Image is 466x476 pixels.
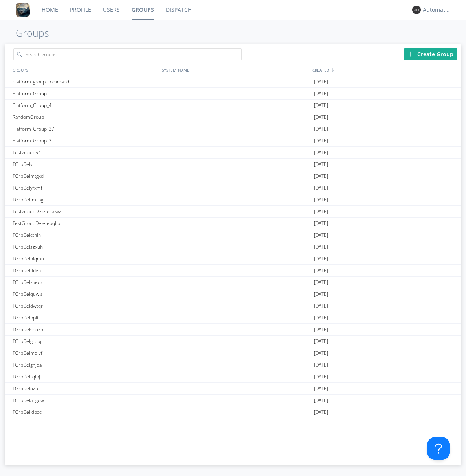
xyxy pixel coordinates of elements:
a: TGrpDelffdvp[DATE] [5,265,461,277]
div: TGrpDelzaeoz [11,277,160,288]
a: TGrpDelgnjda[DATE] [5,359,461,371]
span: [DATE] [314,347,328,359]
div: TestGroup54 [11,147,160,158]
span: [DATE] [314,300,328,312]
input: Search groups [13,48,242,60]
div: TGrpDelszxuh [11,241,160,253]
a: TestGroupDeletebqljb[DATE] [5,218,461,229]
span: [DATE] [314,406,328,418]
span: [DATE] [314,159,328,170]
div: Platform_Group_2 [11,135,160,146]
a: TGrpDelrqlbj[DATE] [5,371,461,383]
a: TGrpDelyfxmf[DATE] [5,182,461,194]
div: Platform_Group_1 [11,88,160,99]
a: RandomGroup[DATE] [5,111,461,123]
a: TestGroupDeletekalwz[DATE] [5,206,461,218]
a: TGrpDelppltc[DATE] [5,312,461,324]
a: TGrpDelsnozn[DATE] [5,324,461,336]
h1: Groups [16,28,466,39]
div: CREATED [310,64,462,76]
a: TGrpDelzaeoz[DATE] [5,277,461,288]
span: [DATE] [314,241,328,253]
span: [DATE] [314,324,328,336]
span: [DATE] [314,359,328,371]
a: TGrpDelquwis[DATE] [5,288,461,300]
div: Create Group [404,48,457,60]
div: TGrpDelgrbpj [11,336,160,347]
span: [DATE] [314,277,328,288]
div: Automation+0004 [423,6,452,14]
div: SYSTEM_NAME [160,64,310,76]
span: [DATE] [314,170,328,182]
a: TGrpDeltmrpg[DATE] [5,194,461,206]
a: Platform_Group_1[DATE] [5,88,461,100]
div: Platform_Group_37 [11,123,160,135]
iframe: Toggle Customer Support [427,437,450,460]
span: [DATE] [314,395,328,406]
a: TGrpDelaqgow[DATE] [5,395,461,406]
span: [DATE] [314,111,328,123]
div: TestGroupDeletekalwz [11,206,160,217]
div: TestGroupDeletebqljb [11,218,160,229]
img: 373638.png [412,6,421,14]
div: TGrpDelmdjvf [11,347,160,359]
img: 8ff700cf5bab4eb8a436322861af2272 [16,3,30,17]
img: plus.svg [408,51,413,57]
span: [DATE] [314,76,328,88]
a: TGrpDelszxuh[DATE] [5,241,461,253]
a: TGrpDeloztej[DATE] [5,383,461,395]
span: [DATE] [314,218,328,229]
a: Platform_Group_4[DATE] [5,100,461,111]
span: [DATE] [314,288,328,300]
span: [DATE] [314,312,328,324]
a: platform_group_command[DATE] [5,76,461,88]
span: [DATE] [314,88,328,100]
div: platform_group_command [11,76,160,87]
div: TGrpDeljdbac [11,406,160,418]
span: [DATE] [314,383,328,395]
div: TGrpDelquwis [11,288,160,300]
span: [DATE] [314,265,328,277]
span: [DATE] [314,123,328,135]
span: [DATE] [314,206,328,218]
span: [DATE] [314,194,328,206]
div: TGrpDelrqlbj [11,371,160,382]
div: TGrpDelgnjda [11,359,160,371]
span: [DATE] [314,135,328,147]
div: TGrpDeldwtqr [11,300,160,312]
div: TGrpDelmtgkd [11,170,160,182]
a: TGrpDelniqmu[DATE] [5,253,461,265]
div: TGrpDelctnlh [11,229,160,241]
div: TGrpDelsnozn [11,324,160,335]
a: TGrpDelmdjvf[DATE] [5,347,461,359]
div: TGrpDelyniqi [11,159,160,170]
div: TGrpDelniqmu [11,253,160,264]
div: GROUPS [11,64,158,76]
div: RandomGroup [11,111,160,123]
a: Platform_Group_2[DATE] [5,135,461,147]
a: TGrpDelctnlh[DATE] [5,229,461,241]
span: [DATE] [314,147,328,159]
div: TGrpDelppltc [11,312,160,323]
div: TGrpDelffdvp [11,265,160,276]
div: TGrpDeloztej [11,383,160,394]
a: TestGroup54[DATE] [5,147,461,159]
a: Platform_Group_37[DATE] [5,123,461,135]
a: TGrpDelyniqi[DATE] [5,159,461,170]
span: [DATE] [314,336,328,347]
div: TGrpDeltmrpg [11,194,160,205]
span: [DATE] [314,371,328,383]
a: TGrpDelgrbpj[DATE] [5,336,461,347]
span: [DATE] [314,229,328,241]
div: TGrpDelaqgow [11,395,160,406]
span: [DATE] [314,100,328,111]
a: TGrpDeldwtqr[DATE] [5,300,461,312]
a: TGrpDeljdbac[DATE] [5,406,461,418]
span: [DATE] [314,253,328,265]
a: TGrpDelmtgkd[DATE] [5,170,461,182]
div: Platform_Group_4 [11,100,160,111]
span: [DATE] [314,182,328,194]
div: TGrpDelyfxmf [11,182,160,194]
